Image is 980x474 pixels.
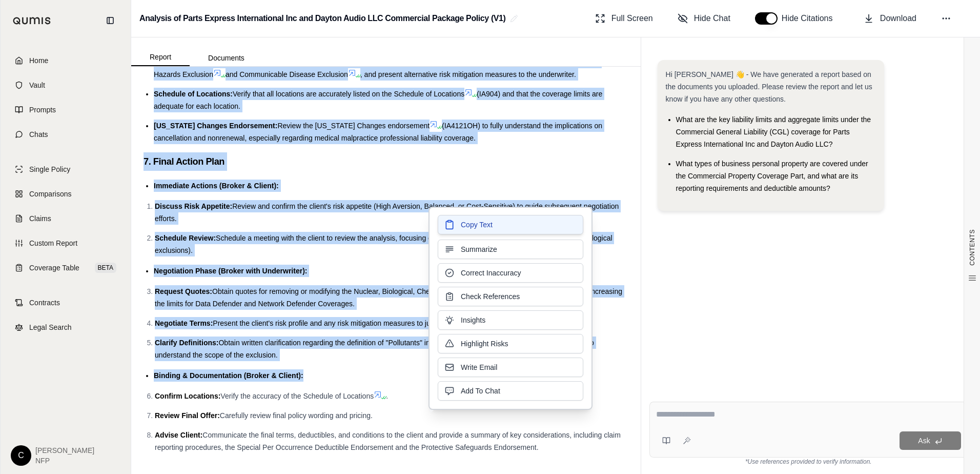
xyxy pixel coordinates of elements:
span: Binding & Documentation (Broker & Client): [154,371,303,380]
span: Discuss Risk Appetite: [155,202,232,210]
span: Single Policy [29,164,70,174]
span: Prompts [29,105,56,115]
span: Claims [29,213,51,224]
span: Vault [29,80,45,90]
a: Chats [7,123,125,146]
span: What types of business personal property are covered under the Commercial Property Coverage Part,... [676,160,868,192]
span: Custom Report [29,238,77,248]
span: Add To Chat [461,386,500,396]
a: Prompts [7,98,125,121]
span: [PERSON_NAME] [35,445,94,456]
span: Chats [29,129,48,140]
a: Contracts [7,291,125,314]
span: Obtain quotes for removing or modifying the Nuclear, Biological, Chemical and Radiological Hazard... [155,287,622,308]
span: Full Screen [611,12,653,25]
span: Check References [461,291,520,302]
a: Legal Search [7,316,125,339]
span: NFP [35,456,94,466]
span: Legal Search [29,322,72,332]
button: Documents [190,50,263,66]
span: What are the key liability limits and aggregate limits under the Commercial General Liability (CG... [676,115,871,148]
span: Schedule of Locations: [154,90,233,98]
div: *Use references provided to verify information. [649,458,968,466]
span: Negotiate Terms: [155,319,213,327]
button: Correct Inaccuracy [438,263,583,283]
span: Highlight Risks [461,339,508,349]
button: Check References [438,287,583,306]
button: Download [860,8,921,29]
span: Hide Chat [694,12,730,25]
span: Immediate Actions (Broker & Client): [154,182,279,190]
h2: Analysis of Parts Express International Inc and Dayton Audio LLC Commercial Package Policy (V1) [139,9,506,28]
span: Copy Text [461,220,493,230]
a: Custom Report [7,232,125,254]
span: Write Email [461,362,497,372]
span: Schedule a meeting with the client to review the analysis, focusing on areas requiring decisions ... [155,234,612,254]
span: Comparisons [29,189,71,199]
span: Home [29,55,48,66]
span: Communicate the final terms, deductibles, and conditions to the client and provide a summary of k... [155,431,621,451]
span: Hide Citations [782,12,839,25]
span: Review Final Offer: [155,411,220,420]
button: Copy Text [438,215,583,234]
a: Comparisons [7,183,125,205]
span: Contracts [29,298,60,308]
button: Summarize [438,240,583,259]
span: Carefully review final policy wording and pricing. [220,411,373,420]
span: Schedule Review: [155,234,216,242]
a: Single Policy [7,158,125,181]
span: Review the [US_STATE] Changes endorsement [277,122,430,130]
span: . [386,392,388,400]
span: Confirm Locations: [155,392,220,400]
span: Request Quotes: [155,287,212,295]
span: Negotiation Phase (Broker with Underwriter): [154,267,307,275]
button: Write Email [438,358,583,377]
span: Obtain written clarification regarding the definition of "Pollutants" in both the Commercial Prop... [155,339,594,359]
span: BETA [95,263,116,273]
div: C [11,445,31,466]
button: Collapse sidebar [102,12,118,29]
span: Review and confirm the client's risk appetite (High Aversion, Balanced, or Cost-Sensitive) to gui... [155,202,619,223]
span: Present the client's risk profile and any risk mitigation measures to justify premium adjustments. [213,319,516,327]
span: Verify the accuracy of the Schedule of Locations [220,392,374,400]
span: Advise Client: [155,431,202,439]
span: Ask [918,437,930,445]
a: Home [7,49,125,72]
button: Highlight Risks [438,334,583,353]
span: [US_STATE] Changes Endorsement: [154,122,277,130]
span: Coverage Table [29,263,79,273]
span: Hi [PERSON_NAME] 👋 - We have generated a report based on the documents you uploaded. Please revie... [666,70,872,103]
span: CONTENTS [968,229,976,266]
span: Correct Inaccuracy [461,268,521,278]
button: Full Screen [591,8,657,29]
button: Insights [438,310,583,330]
a: Claims [7,207,125,230]
h3: 7. Final Action Plan [144,152,628,171]
span: Download [880,12,916,25]
span: Summarize [461,244,497,254]
span: Clarify Definitions: [155,339,218,347]
span: Verify that all locations are accurately listed on the Schedule of Locations [233,90,464,98]
button: Hide Chat [673,8,734,29]
img: Qumis Logo [13,17,51,25]
span: , and present alternative risk mitigation measures to the underwriter. [360,70,576,78]
a: Coverage TableBETA [7,256,125,279]
span: and Communicable Disease Exclusion [226,70,348,78]
button: Add To Chat [438,381,583,401]
button: Report [131,49,190,66]
span: Insights [461,315,485,325]
a: Vault [7,74,125,96]
button: Ask [900,431,961,450]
